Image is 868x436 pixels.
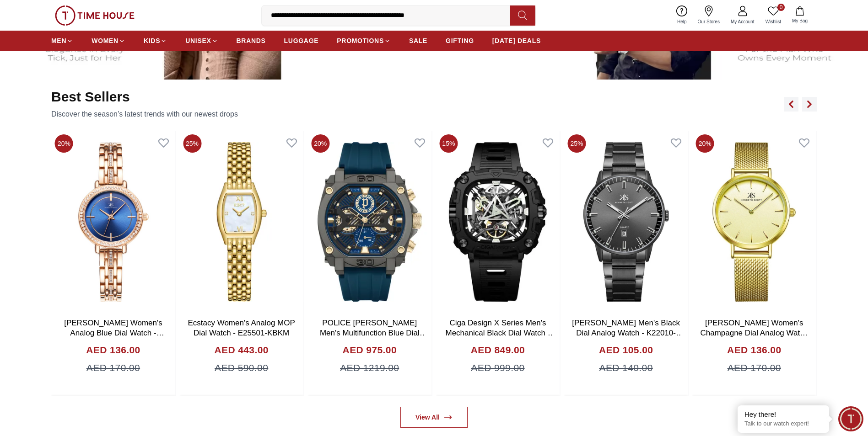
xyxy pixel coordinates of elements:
img: Ecstacy Women's Analog MOP Dial Watch - E25501-KBKM [179,131,303,314]
span: PROMOTIONS [337,36,384,45]
a: SALE [409,32,427,49]
span: 20% [55,134,73,153]
span: Our Stores [694,18,723,25]
span: AED 170.00 [86,361,140,375]
h4: AED 136.00 [86,343,140,357]
a: WOMEN [92,32,125,49]
span: 0 [777,4,785,11]
span: 20% [696,134,714,153]
a: POLICE [PERSON_NAME] Men's Multifunction Blue Dial Watch - PEWGQ0040001 [320,319,427,347]
a: [DATE] DEALS [492,32,541,49]
a: View All [400,407,468,428]
span: [DATE] DEALS [492,36,541,45]
span: WOMEN [92,36,119,45]
h4: AED 136.00 [727,343,781,357]
span: AED 590.00 [215,361,268,375]
p: Talk to our watch expert! [744,420,822,428]
a: Ecstacy Women's Analog MOP Dial Watch - E25501-KBKM [188,319,295,337]
span: UNISEX [185,36,211,45]
span: 25% [568,134,586,153]
img: Ciga Design X Series Men's Mechanical Black Dial Watch - X051-BB01- W5B [436,131,560,314]
span: Wishlist [762,18,785,25]
a: UNISEX [185,32,218,49]
img: Kenneth Scott Women's Analog Blue Dial Watch - K23532-RBKN [51,131,175,314]
a: KIDS [144,32,167,49]
img: POLICE Norwood Men's Multifunction Blue Dial Watch - PEWGQ0040001 [307,131,431,314]
span: 25% [183,134,201,153]
span: MEN [51,36,66,45]
a: [PERSON_NAME] Women's Analog Blue Dial Watch - K23532-RBKN [64,319,164,347]
button: My Bag [787,5,813,26]
span: My Account [727,18,758,25]
span: AED 999.00 [471,361,524,375]
div: Hey there! [744,410,822,419]
a: 0Wishlist [760,4,787,27]
h2: Best Sellers [51,89,238,105]
a: GIFTING [446,32,474,49]
h4: AED 849.00 [471,343,525,357]
h4: AED 975.00 [343,343,397,357]
span: 20% [311,134,329,153]
span: LUGGAGE [284,36,319,45]
a: [PERSON_NAME] Men's Black Dial Analog Watch - K22010-BBBB [572,319,684,347]
div: Chat Widget [838,406,863,431]
a: Ciga Design X Series Men's Mechanical Black Dial Watch - X051-BB01- W5B [445,319,555,347]
span: KIDS [144,36,160,45]
a: Help [672,4,692,27]
h4: AED 443.00 [214,343,268,357]
a: PROMOTIONS [337,32,391,49]
img: Kenneth Scott Men's Black Dial Analog Watch - K22010-BBBB [564,131,688,314]
span: Help [674,18,690,25]
a: MEN [51,32,73,49]
h4: AED 105.00 [599,343,653,357]
a: BRANDS [237,32,266,49]
span: AED 1219.00 [340,361,399,375]
span: BRANDS [237,36,266,45]
a: Our Stores [692,4,725,27]
a: LUGGAGE [284,32,319,49]
span: 15% [439,134,458,153]
span: AED 170.00 [728,361,781,375]
span: AED 140.00 [599,361,652,375]
span: My Bag [788,17,811,24]
img: ... [55,5,135,26]
p: Discover the season’s latest trends with our newest drops [51,109,238,120]
img: Kenneth Scott Women's Champagne Dial Analog Watch - K22519-GMGC [692,131,816,314]
span: GIFTING [446,36,474,45]
a: [PERSON_NAME] Women's Champagne Dial Analog Watch - K22519-GMGC [700,319,808,347]
span: SALE [409,36,427,45]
